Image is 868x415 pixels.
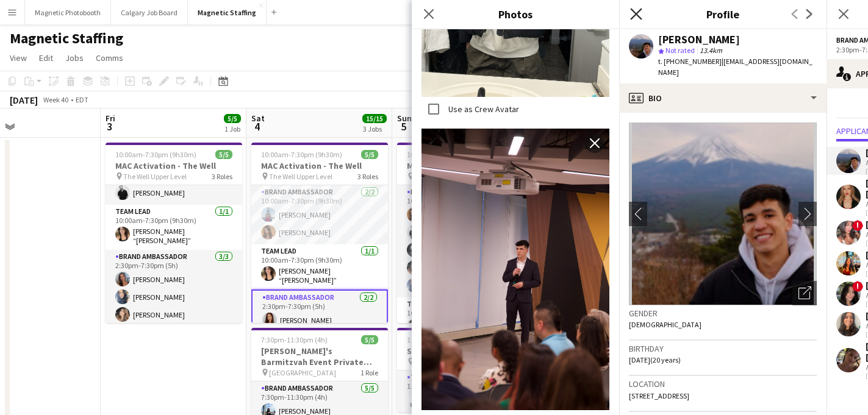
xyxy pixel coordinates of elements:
[397,328,534,412] app-job-card: 11:30am-5:30pm (6h)1/1Shopify Coordinator [GEOGRAPHIC_DATA]1 RoleTeam Lead1/111:30am-5:30pm (6h)[...
[407,150,488,159] span: 10:00am-7:30pm (9h30m)
[658,34,740,45] div: [PERSON_NAME]
[792,281,817,305] div: Open photos pop-in
[412,6,619,22] h3: Photos
[106,160,242,171] h3: MAC Activation - The Well
[251,289,388,351] app-card-role: Brand Ambassador2/22:30pm-7:30pm (5h)[PERSON_NAME]
[619,6,827,22] h3: Profile
[123,172,187,181] span: The Well Upper Level
[188,1,267,24] button: Magnetic Staffing
[361,335,378,344] span: 5/5
[10,29,123,48] h1: Magnetic Staffing
[115,150,196,159] span: 10:00am-7:30pm (9h30m)
[357,172,378,181] span: 3 Roles
[106,143,242,323] app-job-card: 10:00am-7:30pm (9h30m)5/5MAC Activation - The Well The Well Upper Level3 RolesBrand Ambassador1/1...
[96,52,123,63] span: Comms
[251,185,388,244] app-card-role: Brand Ambassador2/210:00am-7:30pm (9h30m)[PERSON_NAME][PERSON_NAME]
[106,113,115,124] span: Fri
[10,52,27,63] span: View
[91,50,128,66] a: Comms
[665,46,695,55] span: Not rated
[397,371,534,412] app-card-role: Team Lead1/111:30am-5:30pm (6h)[PERSON_NAME]
[397,346,534,356] h3: Shopify Coordinator
[224,114,241,123] span: 5/5
[249,119,265,133] span: 4
[697,46,725,55] span: 13.4km
[629,320,701,329] span: [DEMOGRAPHIC_DATA]
[629,391,689,400] span: [STREET_ADDRESS]
[362,114,387,123] span: 15/15
[10,94,38,106] div: [DATE]
[395,119,412,133] span: 5
[658,57,722,66] span: t. [PHONE_NUMBER]
[215,150,232,159] span: 5/5
[106,250,242,327] app-card-role: Brand Ambassador3/32:30pm-7:30pm (5h)[PERSON_NAME][PERSON_NAME][PERSON_NAME]
[251,244,388,289] app-card-role: Team Lead1/110:00am-7:30pm (9h30m)[PERSON_NAME] “[PERSON_NAME]” [PERSON_NAME]
[421,129,609,410] img: Crew photo 1126918
[34,50,58,66] a: Edit
[25,1,111,24] button: Magnetic Photobooth
[5,50,32,66] a: View
[39,52,53,63] span: Edit
[397,143,534,323] app-job-card: 10:00am-7:30pm (9h30m)6/6MAC Activation - The Well The Well Upper Level2 RolesBrand Ambassador5/5...
[251,113,265,124] span: Sat
[65,52,84,63] span: Jobs
[360,368,378,377] span: 1 Role
[104,119,115,133] span: 3
[629,122,817,305] img: Crew avatar or photo
[658,57,812,77] span: | [EMAIL_ADDRESS][DOMAIN_NAME]
[40,95,71,104] span: Week 40
[76,95,88,104] div: EDT
[446,104,519,115] label: Use as Crew Avatar
[852,281,863,292] span: !
[261,335,328,344] span: 7:30pm-11:30pm (4h)
[212,172,232,181] span: 3 Roles
[261,150,342,159] span: 10:00am-7:30pm (9h30m)
[397,160,534,171] h3: MAC Activation - The Well
[619,83,827,113] div: Bio
[269,368,336,377] span: [GEOGRAPHIC_DATA]
[361,150,378,159] span: 5/5
[251,346,388,367] h3: [PERSON_NAME]'s Barmitzvah Event Private Residence 3648
[269,172,332,181] span: The Well Upper Level
[629,308,817,319] h3: Gender
[407,335,474,344] span: 11:30am-5:30pm (6h)
[224,124,240,133] div: 1 Job
[397,297,534,342] app-card-role: Team Lead1/110:00am-7:30pm (9h30m)[PERSON_NAME] “[PERSON_NAME]” [PERSON_NAME]
[111,1,188,24] button: Calgary Job Board
[251,160,388,171] h3: MAC Activation - The Well
[397,185,534,297] app-card-role: Brand Ambassador5/510:00am-7:30pm (9h30m)[PERSON_NAME][PERSON_NAME][PERSON_NAME][PERSON_NAME][PER...
[629,378,817,389] h3: Location
[629,343,817,354] h3: Birthday
[852,220,863,231] span: !
[106,205,242,250] app-card-role: Team Lead1/110:00am-7:30pm (9h30m)[PERSON_NAME] “[PERSON_NAME]” [PERSON_NAME]
[363,124,386,133] div: 3 Jobs
[629,355,681,364] span: [DATE] (20 years)
[251,143,388,323] app-job-card: 10:00am-7:30pm (9h30m)5/5MAC Activation - The Well The Well Upper Level3 RolesBrand Ambassador2/2...
[60,50,88,66] a: Jobs
[397,113,412,124] span: Sun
